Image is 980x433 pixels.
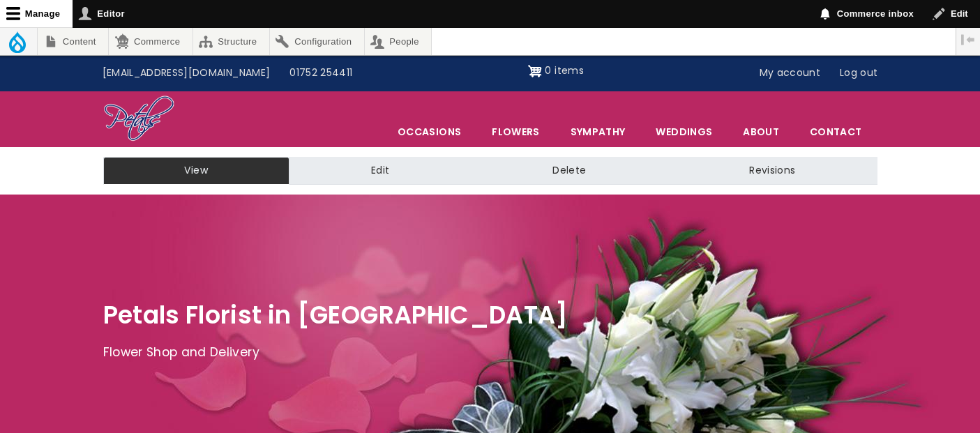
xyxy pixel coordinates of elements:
a: Commerce [109,28,192,55]
a: People [365,28,432,55]
span: 0 items [545,63,583,77]
span: Occasions [383,117,476,146]
a: Edit [289,157,471,185]
a: Configuration [270,28,364,55]
nav: Tabs [93,157,888,185]
a: Shopping cart 0 items [528,60,584,82]
a: My account [750,60,831,86]
span: Petals Florist in [GEOGRAPHIC_DATA] [103,298,568,332]
button: Vertical orientation [956,28,980,52]
span: Weddings [641,117,727,146]
img: Home [103,95,175,144]
p: Flower Shop and Delivery [103,342,877,363]
img: Shopping cart [528,60,542,82]
a: About [728,117,794,146]
a: Contact [795,117,876,146]
a: Sympathy [556,117,640,146]
a: [EMAIL_ADDRESS][DOMAIN_NAME] [93,60,280,86]
a: View [103,157,289,185]
a: Log out [830,60,887,86]
a: Content [38,28,108,55]
a: Structure [193,28,269,55]
a: Delete [471,157,668,185]
a: Flowers [477,117,554,146]
a: 01752 254411 [280,60,362,86]
a: Revisions [668,157,877,185]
